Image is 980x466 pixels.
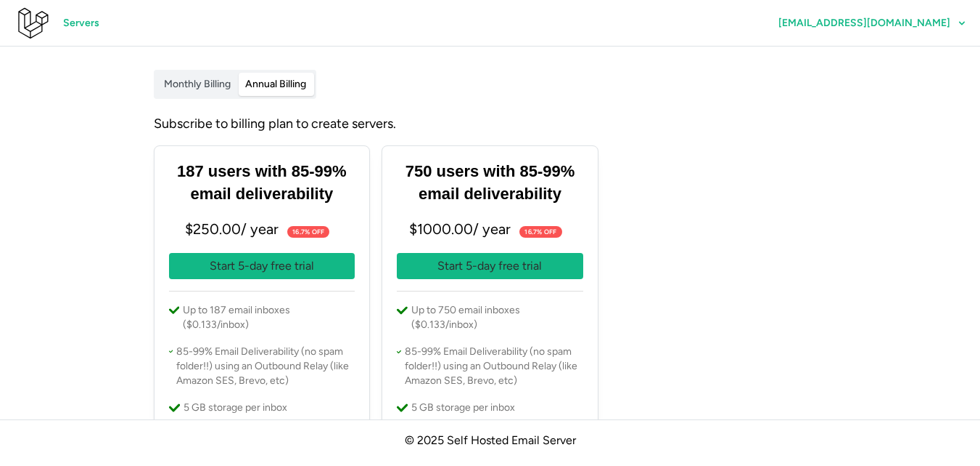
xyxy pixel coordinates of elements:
[397,217,583,241] p: $ 1000.00 / year
[176,345,355,389] p: 85-99% Email Deliverability (no spam folder!!) using an Outbound Relay (like Amazon SES, Brevo, etc)
[49,10,113,36] a: Servers
[154,113,827,134] div: Subscribe to billing plan to create servers.
[210,257,314,276] p: Start 5-day free trial
[164,78,231,90] span: Monthly Billing
[397,161,583,206] h3: 750 users with 85-99% email deliverability
[778,18,950,28] span: [EMAIL_ADDRESS][DOMAIN_NAME]
[524,227,556,237] span: 16.7% off
[169,217,355,241] p: $ 250.00 / year
[411,401,515,415] p: 5 GB storage per inbox
[245,78,306,90] span: Annual Billing
[292,227,324,237] span: 16.7% off
[411,303,583,333] p: Up to 750 email inboxes ($0.133/inbox)
[169,253,355,279] button: Start 5-day free trial
[183,303,355,333] p: Up to 187 email inboxes ($0.133/inbox)
[765,10,980,36] button: [EMAIL_ADDRESS][DOMAIN_NAME]
[397,253,583,279] button: Start 5-day free trial
[169,161,355,206] h3: 187 users with 85-99% email deliverability
[437,257,542,276] p: Start 5-day free trial
[63,11,99,36] span: Servers
[405,345,583,389] p: 85-99% Email Deliverability (no spam folder!!) using an Outbound Relay (like Amazon SES, Brevo, etc)
[184,401,287,415] p: 5 GB storage per inbox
